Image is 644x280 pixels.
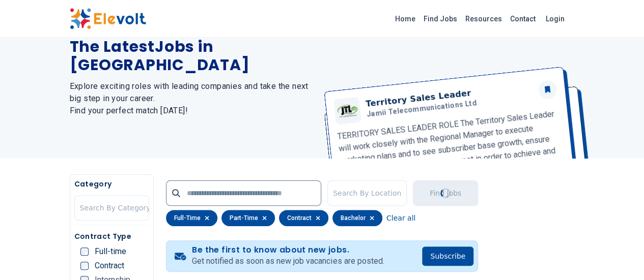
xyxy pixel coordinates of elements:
div: full-time [166,210,217,226]
span: Full-time [95,247,126,256]
h2: Explore exciting roles with leading companies and take the next big step in your career. Find you... [70,80,310,117]
input: Full-time [80,247,89,256]
iframe: Chat Widget [593,231,644,280]
h5: Category [74,179,149,189]
a: Find Jobs [419,11,461,27]
button: Clear all [386,210,415,226]
h5: Contract Type [74,231,149,241]
p: Get notified as soon as new job vacancies are posted. [192,255,384,267]
a: Contact [506,11,540,27]
button: Subscribe [422,246,473,266]
div: bachelor [332,210,382,226]
div: Loading... [440,188,451,198]
h1: The Latest Jobs in [GEOGRAPHIC_DATA] [70,38,310,74]
a: Home [391,11,419,27]
input: Contract [80,262,89,270]
span: Contract [95,262,124,270]
a: Login [540,9,571,29]
div: contract [279,210,328,226]
button: Find JobsLoading... [413,180,478,206]
h4: Be the first to know about new jobs. [192,245,384,255]
a: Resources [461,11,506,27]
div: part-time [221,210,275,226]
img: Elevolt [70,8,146,29]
